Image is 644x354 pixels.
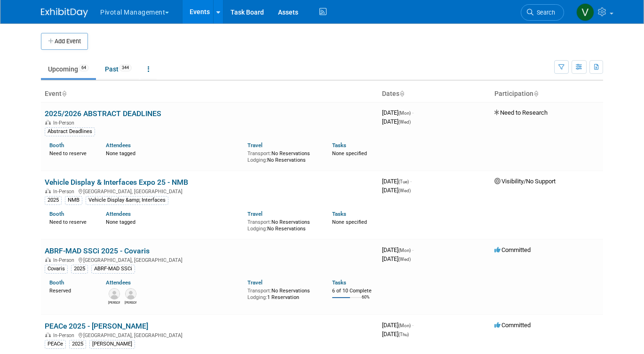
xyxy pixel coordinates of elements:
a: PEACe 2025 - [PERSON_NAME] [45,322,148,330]
a: Sort by Event Name [62,90,66,97]
a: Attendees [106,142,131,149]
span: Lodging: [247,294,267,300]
a: Booth [49,211,64,217]
span: [DATE] [382,322,413,329]
span: Search [533,9,555,16]
th: Participation [491,86,603,102]
div: [GEOGRAPHIC_DATA], [GEOGRAPHIC_DATA] [45,256,374,263]
a: Travel [247,211,262,217]
span: [DATE] [382,255,411,262]
a: Attendees [106,279,131,286]
div: None tagged [106,149,240,157]
a: Sort by Start Date [399,90,404,97]
span: - [410,178,412,185]
img: Valerie Weld [576,3,594,21]
div: Covaris [45,265,68,273]
span: Visibility/No Support [494,178,556,185]
span: (Wed) [398,188,411,193]
div: Reserved [49,286,92,294]
a: 2025/2026 ABSTRACT DEADLINES [45,109,161,118]
div: 2025 [69,340,86,348]
span: [DATE] [382,330,409,338]
span: [DATE] [382,118,411,125]
div: No Reservations No Reservations [247,217,318,232]
div: 2025 [71,265,88,273]
a: Sort by Participation Type [533,90,538,97]
a: Search [521,4,564,21]
div: PEACe [45,340,66,348]
span: Transport: [247,288,271,294]
div: Vehicle Display &amp; Interfaces [86,196,168,205]
span: - [412,109,413,116]
span: None specified [332,219,367,225]
span: [DATE] [382,187,411,194]
span: (Wed) [398,119,411,125]
div: NMB [65,196,82,205]
img: Melissa Gabello [109,288,120,299]
span: (Mon) [398,323,411,328]
img: Sujash Chatterjee [125,288,136,299]
span: Committed [494,246,531,253]
span: Committed [494,322,531,329]
span: (Tue) [398,179,409,184]
div: Sujash Chatterjee [125,299,136,305]
th: Event [41,86,378,102]
div: Need to reserve [49,149,92,157]
a: Tasks [332,211,346,217]
img: In-Person Event [45,189,51,193]
span: [DATE] [382,246,413,253]
span: In-Person [53,189,77,195]
a: Booth [49,142,64,149]
div: Abstract Deadlines [45,127,95,136]
a: Tasks [332,279,346,286]
div: [GEOGRAPHIC_DATA], [GEOGRAPHIC_DATA] [45,331,374,338]
th: Dates [378,86,491,102]
span: - [412,246,413,253]
span: In-Person [53,332,77,338]
div: [GEOGRAPHIC_DATA], [GEOGRAPHIC_DATA] [45,187,374,195]
td: 60% [362,295,370,307]
span: (Thu) [398,332,409,337]
a: Attendees [106,211,131,217]
span: Transport: [247,150,271,157]
div: No Reservations 1 Reservation [247,286,318,300]
a: Booth [49,279,64,286]
a: Vehicle Display & Interfaces Expo 25 - NMB [45,178,188,187]
span: - [412,322,413,329]
button: Add Event [41,33,88,50]
span: Lodging: [247,157,267,163]
span: 64 [79,64,89,71]
span: In-Person [53,120,77,126]
span: None specified [332,150,367,157]
div: 2025 [45,196,62,205]
div: No Reservations No Reservations [247,149,318,163]
span: (Mon) [398,110,411,116]
a: Upcoming64 [41,60,96,78]
span: In-Person [53,257,77,263]
img: In-Person Event [45,332,51,337]
span: Lodging: [247,226,267,232]
img: In-Person Event [45,257,51,262]
a: Travel [247,279,262,286]
a: Past344 [98,60,139,78]
div: Melissa Gabello [108,299,120,305]
a: Tasks [332,142,346,149]
div: 6 of 10 Complete [332,288,374,294]
div: Need to reserve [49,217,92,226]
span: 344 [119,64,132,71]
div: None tagged [106,217,240,226]
a: ABRF-MAD SSCi 2025 - Covaris [45,246,150,255]
img: In-Person Event [45,120,51,125]
span: [DATE] [382,178,412,185]
span: [DATE] [382,109,413,116]
span: (Mon) [398,248,411,253]
img: ExhibitDay [41,8,88,17]
span: (Wed) [398,257,411,262]
span: Need to Research [494,109,548,116]
a: Travel [247,142,262,149]
div: [PERSON_NAME] [89,340,135,348]
span: Transport: [247,219,271,225]
div: ABRF-MAD SSCi [91,265,135,273]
